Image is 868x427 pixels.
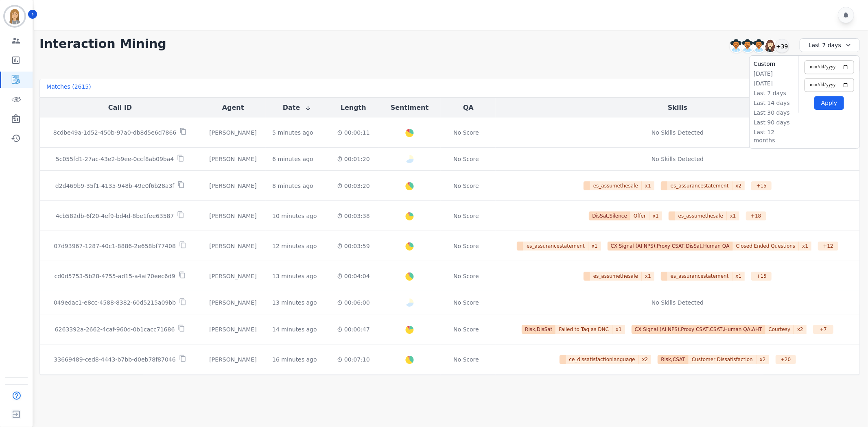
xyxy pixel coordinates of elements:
[207,298,259,307] div: [PERSON_NAME]
[391,103,429,113] button: Sentiment
[667,272,732,281] span: es_assurancestatement
[272,212,317,220] div: 10 minutes ago
[754,79,794,87] li: [DATE]
[642,272,654,281] span: x 1
[207,325,259,333] div: [PERSON_NAME]
[775,39,789,53] div: +39
[335,212,372,220] div: 00:03:38
[207,212,259,220] div: [PERSON_NAME]
[463,103,474,113] button: QA
[55,325,175,333] p: 6263392a-2662-4caf-960d-0b1cacc71686
[46,83,91,94] div: Matches ( 2615 )
[272,182,313,190] div: 8 minutes ago
[222,103,244,113] button: Agent
[453,355,479,364] div: No Score
[800,38,860,52] div: Last 7 days
[272,242,317,250] div: 12 minutes ago
[341,103,366,113] button: Length
[612,325,625,334] span: x 1
[207,272,259,280] div: [PERSON_NAME]
[523,242,588,251] span: es_assurancestatement
[608,242,733,251] span: CX Signal (AI NPS),Proxy CSAT,DisSat,Human QA
[207,129,259,137] div: [PERSON_NAME]
[453,298,479,307] div: No Score
[272,129,313,137] div: 5 minutes ago
[54,355,175,364] p: 33669489-ced8-4443-b7bb-d0eb78f87046
[5,7,24,26] img: Bordered avatar
[335,242,372,250] div: 00:03:59
[272,325,317,333] div: 14 minutes ago
[649,211,662,220] span: x 1
[754,99,794,107] li: Last 14 days
[39,37,166,51] h1: Interaction Mining
[754,70,794,78] li: [DATE]
[590,181,642,190] span: es_assumethesale
[756,355,769,364] span: x 2
[54,272,175,280] p: cd0d5753-5b28-4755-ad15-a4af70eec6d9
[632,325,765,334] span: CX Signal (AI NPS),Proxy CSAT,CSAT,Human QA,AHT
[675,211,727,220] span: es_assumethesale
[555,325,612,334] span: Failed to Tag as DNC
[658,355,689,364] span: Risk,CSAT
[639,355,652,364] span: x 2
[751,181,772,190] div: + 15
[652,129,704,137] div: No Skills Detected
[727,211,739,220] span: x 1
[335,355,372,364] div: 00:07:10
[453,182,479,190] div: No Score
[794,325,807,334] span: x 2
[522,325,555,334] span: Risk,DisSat
[732,272,745,281] span: x 1
[814,96,844,110] button: Apply
[746,211,766,220] div: + 18
[55,182,175,190] p: d2d469b9-35f1-4135-948b-49e0f6b28a3f
[689,355,756,364] span: Customer Dissatisfaction
[56,155,174,163] p: 5c055fd1-27ac-43e2-b9ee-0ccf8ab09ba4
[335,325,372,333] div: 00:00:47
[207,155,259,163] div: [PERSON_NAME]
[590,272,642,281] span: es_assumethesale
[733,242,799,251] span: Closed Ended Questions
[813,325,833,334] div: + 7
[732,181,745,190] span: x 2
[566,355,639,364] span: ce_dissatisfactionlanguage
[754,118,794,126] li: Last 90 days
[668,103,687,113] button: Skills
[751,272,772,281] div: + 15
[642,181,654,190] span: x 1
[754,109,794,117] li: Last 30 days
[54,298,176,307] p: 049edac1-e8cc-4588-8382-60d5215a09bb
[453,325,479,333] div: No Score
[818,242,838,251] div: + 12
[754,128,794,144] li: Last 12 months
[799,242,811,251] span: x 1
[335,298,372,307] div: 00:06:00
[272,355,317,364] div: 16 minutes ago
[652,155,704,163] div: No Skills Detected
[335,155,372,163] div: 00:01:20
[108,103,132,113] button: Call ID
[54,242,176,250] p: 07d93967-1287-40c1-8886-2e658bf77408
[272,298,317,307] div: 13 minutes ago
[283,103,312,113] button: Date
[453,155,479,163] div: No Score
[207,242,259,250] div: [PERSON_NAME]
[588,242,601,251] span: x 1
[207,355,259,364] div: [PERSON_NAME]
[335,182,372,190] div: 00:03:20
[335,272,372,280] div: 00:04:04
[776,355,796,364] div: + 20
[754,89,794,97] li: Last 7 days
[53,129,177,137] p: 8cdbe49a-1d52-450b-97a0-db8d5e6d7866
[652,298,704,307] div: No Skills Detected
[765,325,794,334] span: Courtesy
[453,272,479,280] div: No Score
[630,211,649,220] span: Offer
[453,129,479,137] div: No Score
[272,272,317,280] div: 13 minutes ago
[56,212,174,220] p: 4cb582db-6f20-4ef9-bd4d-8be1fee63587
[754,60,794,68] li: Custom
[667,181,732,190] span: es_assurancestatement
[589,211,630,220] span: DisSat,Silence
[272,155,313,163] div: 6 minutes ago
